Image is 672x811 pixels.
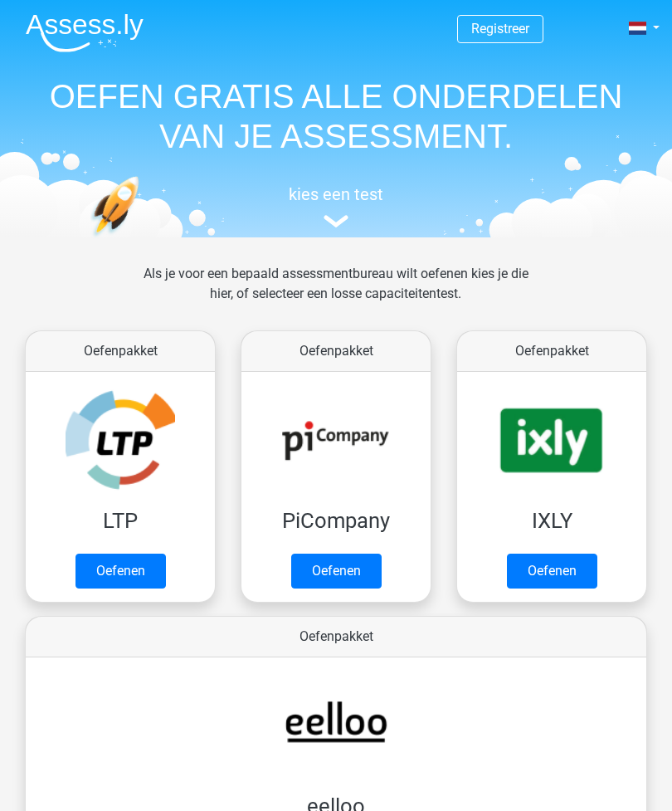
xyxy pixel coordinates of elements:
h5: kies een test [12,184,660,204]
img: oefenen [90,176,194,303]
a: Oefenen [291,554,382,589]
a: kies een test [12,184,660,228]
a: Oefenen [75,554,166,589]
h1: OEFEN GRATIS ALLE ONDERDELEN VAN JE ASSESSMENT. [12,76,660,156]
div: Als je voor een bepaald assessmentbureau wilt oefenen kies je die hier, of selecteer een losse ca... [120,264,552,324]
img: Assessly [26,13,144,52]
a: Oefenen [507,554,597,589]
a: Registreer [471,21,529,37]
img: assessment [324,215,348,227]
